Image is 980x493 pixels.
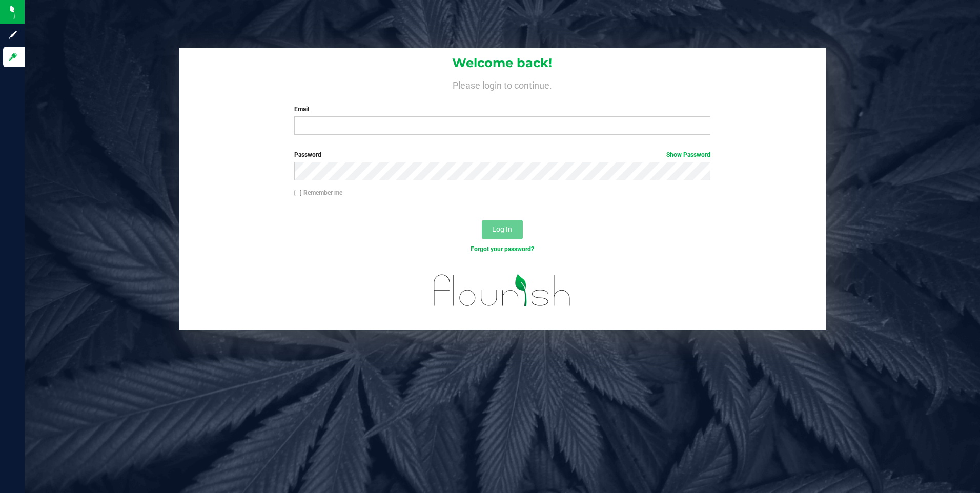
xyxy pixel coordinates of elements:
span: Log In [492,225,512,233]
img: flourish_logo.svg [421,264,583,317]
inline-svg: Log in [8,52,18,62]
label: Email [294,105,710,114]
input: Remember me [294,190,301,197]
span: Password [294,151,321,158]
inline-svg: Sign up [8,30,18,40]
a: Forgot your password? [471,245,534,253]
a: Show Password [666,151,710,158]
h1: Welcome back! [179,56,826,70]
button: Log In [482,220,523,239]
label: Remember me [294,188,342,197]
h4: Please login to continue. [179,78,826,90]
